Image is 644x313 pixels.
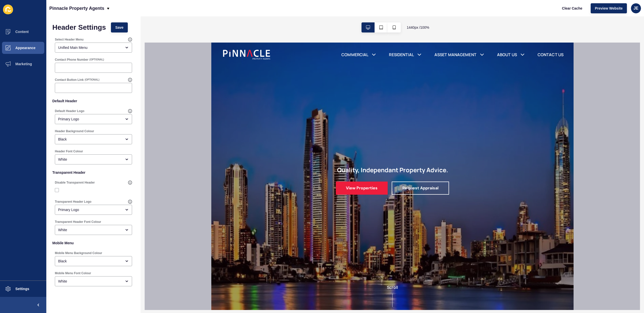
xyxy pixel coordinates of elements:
span: 1440 px / 100 % [407,25,429,30]
a: ABOUT US [286,9,306,15]
h2: Quality, Independant Property Advice. [126,124,237,131]
p: Pinnacle Property Agents [49,2,104,15]
img: Pinnacle Property Logo [10,5,60,19]
div: open menu [55,114,132,124]
p: Transparent Header [52,167,135,178]
h1: Header Settings [52,25,106,30]
p: Mobile Menu [52,237,135,249]
button: Save [111,22,128,32]
a: RESIDENTIAL [178,9,202,15]
a: Request Appraisal [180,139,238,152]
label: Disable Transparent Header [55,181,95,185]
a: View Properties [125,139,177,152]
label: Header Background Colour [55,129,94,133]
div: open menu [55,154,132,164]
span: (OPTIONAL) [85,78,99,82]
span: (OPTIONAL) [89,58,104,61]
label: Contact Phone Number [55,58,88,62]
span: Preview Website [595,6,623,11]
label: Mobile Menu Font Colour [55,271,91,275]
div: open menu [55,43,132,53]
span: Save [115,25,124,30]
label: Default Header Logo [55,109,84,113]
a: ASSET MANAGEMENT [223,9,265,15]
div: open menu [55,205,132,215]
label: Select Header Menu [55,38,84,42]
a: CONTACT US [326,9,352,15]
button: Preview Website [591,3,627,13]
label: Transparent Header Font Colour [55,220,101,224]
a: COMMERCIAL [130,9,157,15]
label: Header Font Colour [55,149,83,153]
span: Clear Cache [562,6,582,11]
div: Scroll [2,242,360,264]
span: JE [633,6,638,11]
label: Contact Button Link [55,78,84,82]
button: Clear Cache [558,3,587,13]
div: open menu [55,276,132,286]
label: Transparent Header Logo [55,200,91,204]
div: open menu [55,134,132,144]
label: Mobile Menu Background Colour [55,251,102,255]
div: open menu [55,256,132,266]
div: open menu [55,225,132,235]
p: Default Header [52,95,135,107]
